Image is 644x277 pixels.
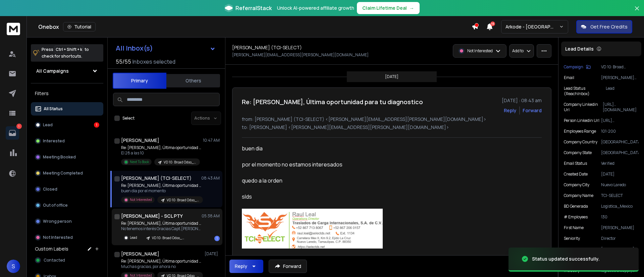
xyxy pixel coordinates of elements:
[564,171,588,177] p: Created Date
[242,193,438,201] div: slds
[601,171,639,177] p: [DATE]
[564,129,596,134] p: Employees Range
[130,235,137,240] p: Lead
[122,116,135,121] label: Select
[63,22,96,31] button: Tutorial
[603,102,639,113] p: [URL][DOMAIN_NAME]
[490,21,495,26] span: 15
[121,183,202,188] p: Re: [PERSON_NAME], Última oportunidad para
[121,251,159,257] h1: [PERSON_NAME]
[564,139,597,145] p: Company Country
[116,45,153,52] h1: All Inbox(s)
[203,138,220,143] p: 10:47 AM
[7,260,20,273] button: S
[269,260,307,273] button: Forward
[43,138,65,144] p: Interested
[121,226,202,231] p: No tenemos interés Gracias Capt.[PERSON_NAME] | Country Managing
[31,183,103,196] button: Closed
[38,22,472,31] div: Onebox
[132,58,175,66] h3: Inboxes selected
[505,23,559,30] p: Arkode - [GEOGRAPHIC_DATA]
[601,161,639,166] p: Verified
[277,5,354,11] p: Unlock AI-powered affiliate growth
[564,182,589,188] p: Company City
[121,188,202,194] p: buen dia por el momento
[601,139,639,145] p: [GEOGRAPHIC_DATA]
[31,254,103,267] button: Contacted
[242,97,423,107] h1: Re: [PERSON_NAME], Última oportunidad para tu diagnostico
[242,209,383,249] img: AIorK4wQpyLJinwvlnALqKS6HlQh_O6oIY0iUnah3fQJw38j8j67SKARXgbd-aOn3rcxUxQabsF-iZ5Li4gi
[523,107,542,114] div: Forward
[229,260,263,273] button: Reply
[43,122,53,128] p: Lead
[42,46,89,60] p: Press to check for shortcuts.
[121,150,202,156] p: El 28 a las 10
[564,102,603,113] p: Company Linkedin Url
[357,2,420,14] button: Claim Lifetime Deal→
[121,264,202,269] p: Muchas gracias, por ahora no
[601,204,639,209] p: Logistica_Mexico
[164,160,196,165] p: VD 10: Broad Odoo_Campaign - ARKODE
[214,236,220,241] div: 1
[601,214,639,220] p: 130
[31,150,103,164] button: Meeting Booked
[242,144,438,152] div: buen dia
[504,107,517,114] button: Reply
[633,4,641,20] button: Close banner
[564,150,592,155] p: Company State
[55,46,83,53] span: Ctrl + Shift + k
[601,150,639,155] p: [GEOGRAPHIC_DATA]
[31,118,103,132] button: Lead1
[601,182,639,188] p: Nuevo Laredo
[130,159,149,164] p: Next To Book
[94,122,99,128] div: 1
[43,170,83,176] p: Meeting Completed
[601,225,639,230] p: [PERSON_NAME]
[110,42,221,55] button: All Inbox(s)
[601,129,639,134] p: 101-200
[601,64,639,70] p: VD 10: Broad Odoo_Campaign - ARKODE
[152,235,184,240] p: VD 10: Broad Odoo_Campaign - ARKODE
[121,221,202,226] p: Re: [PERSON_NAME], Última oportunidad para
[201,176,220,181] p: 08:43 AM
[601,193,639,198] p: TCI-SELECT
[36,68,69,74] h1: All Campaigns
[43,219,72,224] p: Wrong person
[6,126,19,140] a: 1
[564,193,593,198] p: Company Name
[532,256,600,262] div: Status updated successfully.
[564,214,588,220] p: # Employees
[43,235,73,240] p: Not Interested
[502,97,542,104] p: [DATE] : 08:43 am
[242,116,542,123] p: from: [PERSON_NAME] (TCI-SELECT) <[PERSON_NAME][EMAIL_ADDRESS][PERSON_NAME][DOMAIN_NAME]>
[31,102,103,116] button: All Status
[590,23,628,30] p: Get Free Credits
[242,124,542,131] p: to: [PERSON_NAME] <[PERSON_NAME][EMAIL_ADDRESS][PERSON_NAME][DOMAIN_NAME]>
[31,89,103,98] h3: Filters
[564,161,587,166] p: Email Status
[43,187,57,192] p: Closed
[235,4,272,12] span: ReferralStack
[606,86,639,96] p: Lead
[601,236,639,241] p: Director
[121,137,159,144] h1: [PERSON_NAME]
[31,166,103,180] button: Meeting Completed
[601,75,639,80] p: [PERSON_NAME][EMAIL_ADDRESS][PERSON_NAME][DOMAIN_NAME]
[235,263,247,270] div: Reply
[121,213,183,219] h1: [PERSON_NAME] - SCL PTY
[205,251,220,257] p: [DATE]
[467,48,493,54] p: Not Interested
[31,134,103,148] button: Interested
[564,86,606,96] p: Lead Status (ReachInbox)
[44,258,65,263] span: Contacted
[202,213,220,219] p: 05:38 AM
[232,52,369,58] p: [PERSON_NAME][EMAIL_ADDRESS][PERSON_NAME][DOMAIN_NAME]
[31,64,103,78] button: All Campaigns
[564,64,583,70] p: Campaign
[31,199,103,212] button: Out of office
[44,106,63,112] p: All Status
[564,204,588,209] p: BD Generada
